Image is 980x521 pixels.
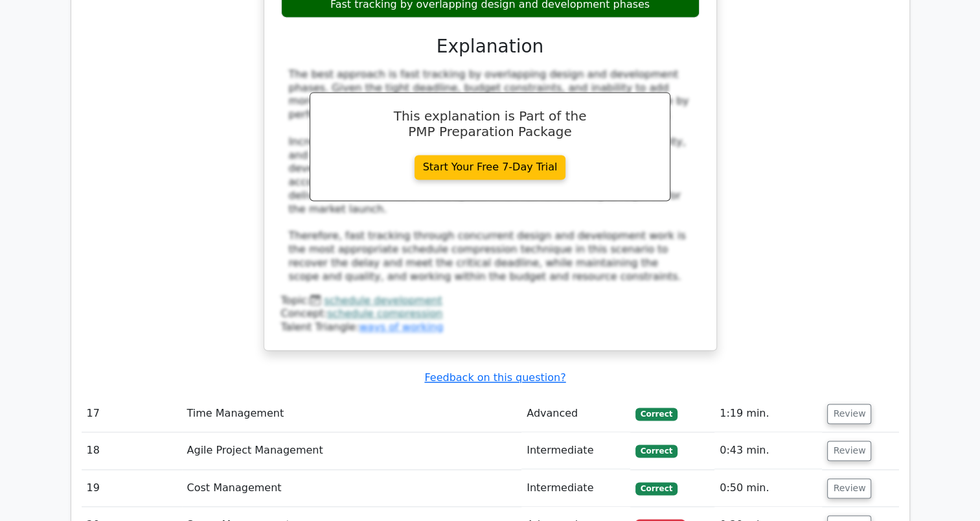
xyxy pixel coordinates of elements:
[82,470,182,507] td: 19
[289,36,692,58] h3: Explanation
[359,321,443,333] a: ways of working
[714,470,822,507] td: 0:50 min.
[324,294,442,307] a: schedule development
[281,294,700,308] div: Topic:
[521,432,630,469] td: Intermediate
[521,470,630,507] td: Intermediate
[827,441,871,461] button: Review
[635,482,678,495] span: Correct
[82,432,182,469] td: 18
[182,470,522,507] td: Cost Management
[827,404,871,424] button: Review
[424,371,565,384] a: Feedback on this question?
[635,445,678,457] span: Correct
[289,68,692,284] div: The best approach is fast tracking by overlapping design and development phases. Given the tight ...
[415,155,566,179] a: Start Your Free 7-Day Trial
[635,408,678,421] span: Correct
[182,395,522,432] td: Time Management
[182,432,522,469] td: Agile Project Management
[827,478,871,498] button: Review
[281,307,700,321] div: Concept:
[82,395,182,432] td: 17
[521,395,630,432] td: Advanced
[281,294,700,334] div: Talent Triangle:
[714,395,822,432] td: 1:19 min.
[714,432,822,469] td: 0:43 min.
[327,307,442,319] a: schedule compression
